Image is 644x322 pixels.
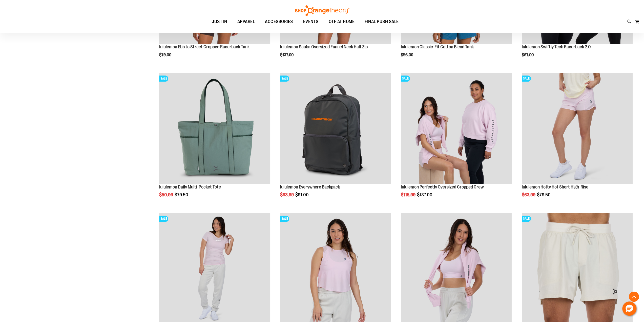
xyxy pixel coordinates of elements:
span: $115.99 [401,192,416,197]
a: ACCESSORIES [260,16,298,28]
div: product [157,70,273,210]
a: lululemon Daily Multi-Pocket ToteSALE [159,73,270,185]
button: Hello, have a question? Let’s chat. [622,301,636,316]
a: APPAREL [232,16,260,27]
span: ACCESSORIES [265,16,293,27]
img: lululemon Perfectly Oversized Cropped Crew [401,73,512,184]
a: lululemon Daily Multi-Pocket Tote [159,184,221,190]
span: $56.00 [401,53,414,57]
span: $50.99 [159,192,174,197]
span: $63.99 [522,192,536,197]
span: $67.00 [522,53,534,57]
a: lululemon Everywhere Backpack [280,184,340,190]
img: lululemon Everywhere Backpack [280,73,391,184]
span: $137.00 [280,53,294,57]
a: lululemon Classic-Fit Cotton Blend Tank [401,44,474,49]
a: lululemon Hotty Hot Short High-Rise [522,184,588,190]
span: EVENTS [303,16,319,27]
span: FINAL PUSH SALE [365,16,399,27]
a: EVENTS [298,16,324,28]
span: $91.00 [295,192,309,197]
a: lululemon Perfectly Oversized Cropped CrewSALE [401,73,512,185]
span: $137.00 [417,192,433,197]
a: lululemon Hotty Hot Short High-RiseSALE [522,73,633,185]
div: product [278,70,393,210]
span: OTF AT HOME [329,16,355,27]
img: lululemon Daily Multi-Pocket Tote [159,73,270,184]
a: lululemon Everywhere BackpackSALE [280,73,391,185]
span: JUST IN [212,16,227,27]
a: lululemon Swiftly Tech Racerback 2.0 [522,44,591,49]
button: Back To Top [629,292,639,302]
span: SALE [159,216,168,222]
span: SALE [280,75,289,82]
span: SALE [401,75,410,82]
a: OTF AT HOME [324,16,360,28]
div: product [519,70,635,210]
span: SALE [159,75,168,82]
div: product [398,70,514,210]
span: SALE [522,75,531,82]
span: $63.99 [280,192,295,197]
span: SALE [280,216,289,222]
a: JUST IN [207,16,232,28]
a: lululemon Perfectly Oversized Cropped Crew [401,184,484,190]
span: APPAREL [237,16,255,27]
a: lululemon Ebb to Street Cropped Racerback Tank [159,44,250,49]
img: lululemon Hotty Hot Short High-Rise [522,73,633,184]
a: FINAL PUSH SALE [360,16,404,28]
span: $79.00 [159,53,172,57]
img: Shop Orangetheory [294,5,350,16]
span: $79.50 [537,192,551,197]
span: $79.50 [175,192,189,197]
span: SALE [522,216,531,222]
a: lululemon Scuba Oversized Funnel Neck Half Zip [280,44,368,49]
